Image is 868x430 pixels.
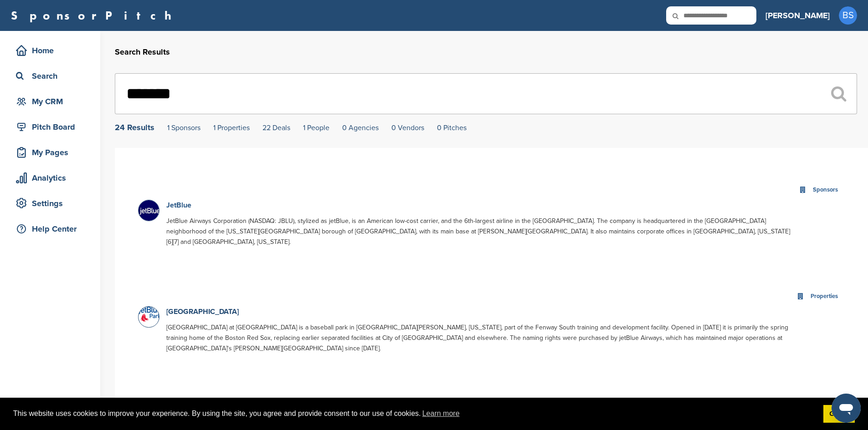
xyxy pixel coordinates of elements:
[832,394,861,423] iframe: Button to launch messaging window
[9,218,91,239] a: Help Center
[14,221,91,237] div: Help Center
[14,68,91,84] div: Search
[437,123,467,132] a: 0 Pitches
[13,407,816,420] span: This website uses cookies to improve your experience. By using the site, you agree and provide co...
[9,91,91,112] a: My CRM
[9,116,91,137] a: Pitch Board
[9,66,91,86] a: Search
[166,201,191,210] a: JetBlue
[167,123,200,132] a: 1 Sponsors
[262,123,290,132] a: 22 Deals
[14,42,91,59] div: Home
[342,123,379,132] a: 0 Agencies
[11,10,177,21] a: SponsorPitch
[14,195,91,212] div: Settings
[823,405,855,423] a: dismiss cookie message
[303,123,329,132] a: 1 People
[166,307,239,316] a: [GEOGRAPHIC_DATA]
[9,167,91,188] a: Analytics
[14,119,91,135] div: Pitch Board
[14,144,91,161] div: My Pages
[421,407,461,420] a: learn more about cookies
[213,123,250,132] a: 1 Properties
[811,185,840,195] div: Sponsors
[139,307,161,322] img: Jetblue park
[115,46,857,58] h2: Search Results
[391,123,424,132] a: 0 Vendors
[166,216,793,247] p: JetBlue Airways Corporation (NASDAQ: JBLU), stylized as jetBlue, is an American low-cost carrier,...
[115,123,154,132] div: 24 Results
[166,322,793,354] p: [GEOGRAPHIC_DATA] at [GEOGRAPHIC_DATA] is a baseball park in [GEOGRAPHIC_DATA][PERSON_NAME], [US_...
[9,142,91,163] a: My Pages
[9,40,91,61] a: Home
[765,9,830,22] h3: [PERSON_NAME]
[765,5,830,25] a: [PERSON_NAME]
[14,170,91,186] div: Analytics
[14,93,91,110] div: My CRM
[9,193,91,214] a: Settings
[139,200,161,223] img: Vt1wgtsu 400x400
[839,6,857,25] span: BS
[808,291,840,302] div: Properties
